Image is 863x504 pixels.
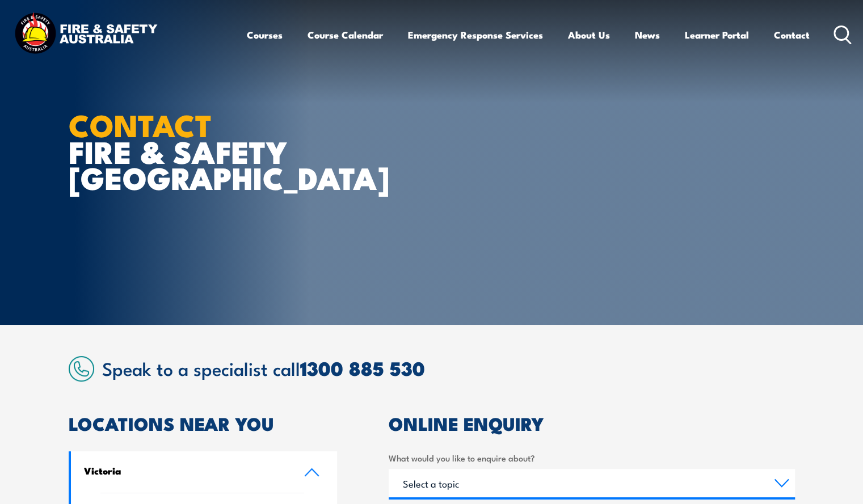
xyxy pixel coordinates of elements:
a: Emergency Response Services [408,20,543,50]
a: Learner Portal [685,20,749,50]
h1: FIRE & SAFETY [GEOGRAPHIC_DATA] [69,111,349,190]
h2: LOCATIONS NEAR YOU [69,415,338,431]
label: What would you like to enquire about? [389,451,795,464]
a: 1300 885 530 [300,353,425,383]
a: Course Calendar [308,20,383,50]
a: News [635,20,660,50]
a: About Us [568,20,610,50]
a: Courses [247,20,283,50]
h4: Victoria [84,464,287,477]
a: Contact [774,20,810,50]
h2: ONLINE ENQUIRY [389,415,795,431]
a: Victoria [71,451,338,493]
strong: CONTACT [69,100,212,147]
h2: Speak to a specialist call [102,358,795,378]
